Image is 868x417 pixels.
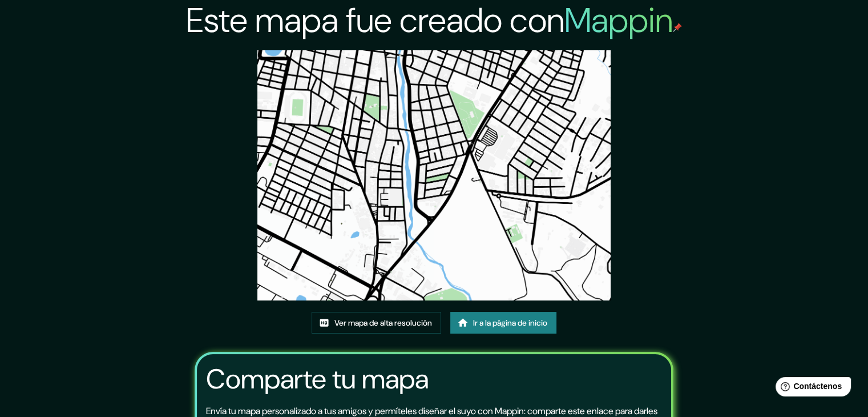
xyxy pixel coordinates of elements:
a: Ver mapa de alta resolución [312,312,441,334]
iframe: Lanzador de widgets de ayuda [766,372,855,404]
img: pin de mapeo [673,23,682,32]
img: created-map [257,50,611,300]
font: Ir a la página de inicio [473,318,547,328]
a: Ir a la página de inicio [450,312,556,334]
font: Ver mapa de alta resolución [334,318,432,328]
font: Comparte tu mapa [206,361,429,397]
